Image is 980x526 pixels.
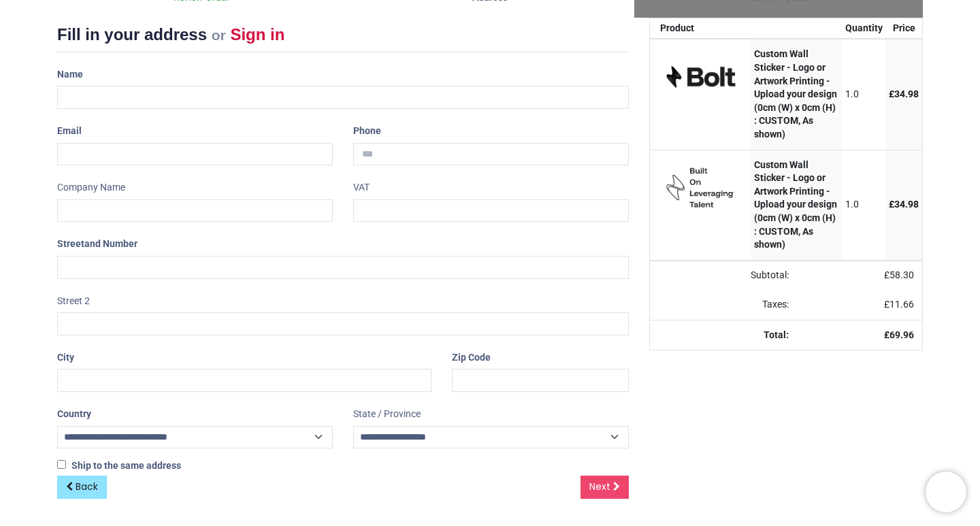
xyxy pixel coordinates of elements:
[754,48,837,139] strong: Custom Wall Sticker - Logo or Artwork Printing - Upload your design (0cm (W) x 0cm (H) : CUSTOM, ...
[650,261,797,291] td: Subtotal:
[57,476,107,499] a: Back
[845,88,883,101] div: 1.0
[57,25,207,44] span: Fill in your address
[889,299,914,310] span: 11.66
[889,329,914,340] span: 69.96
[889,269,914,280] span: 58.30
[885,18,922,39] th: Price
[452,346,491,369] label: Zip Code
[57,403,91,426] label: Country
[889,199,919,210] span: £
[57,290,90,313] label: Street 2
[353,176,370,199] label: VAT
[212,27,226,43] small: or
[889,88,919,99] span: £
[884,329,914,340] strong: £
[842,18,886,39] th: Quantity
[581,476,629,499] a: Next
[76,480,98,493] span: Back
[57,459,181,473] label: Ship to the same address
[353,403,421,426] label: State / Province
[84,238,137,249] span: and Number
[57,176,125,199] label: Company Name
[230,25,284,44] a: Sign in
[650,290,797,320] td: Taxes:
[57,346,74,369] label: City
[884,269,914,280] span: £
[660,159,747,216] img: o1hLAAAAAGSURBVAMAOk3EEZSQX4AAAAAASUVORK5CYII=
[894,199,919,210] span: 34.98
[57,460,66,469] input: Ship to the same address
[926,472,966,512] iframe: Brevo live chat
[353,120,381,143] label: Phone
[894,88,919,99] span: 34.98
[845,198,883,212] div: 1.0
[884,299,914,310] span: £
[754,159,837,250] strong: Custom Wall Sticker - Logo or Artwork Printing - Upload your design (0cm (W) x 0cm (H) : CUSTOM, ...
[57,63,83,86] label: Name
[589,480,610,493] span: Next
[650,18,751,39] th: Product
[57,120,82,143] label: Email
[660,48,747,105] img: 5N0N4UAAAAGSURBVAMAfgbDMYgGRMQAAAAASUVORK5CYII=
[764,329,789,340] strong: Total:
[57,233,137,256] label: Street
